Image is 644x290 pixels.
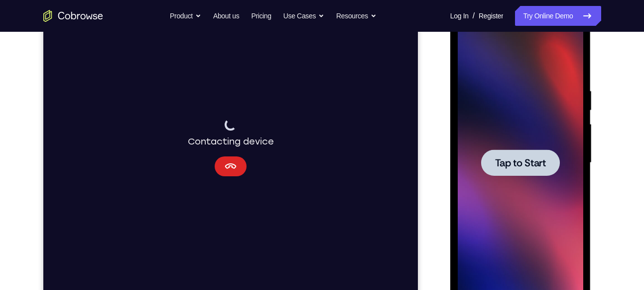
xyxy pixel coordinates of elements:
[171,175,203,195] button: Cancel
[251,6,271,26] a: Pricing
[45,142,96,151] span: Tap to Start
[170,6,201,26] button: Product
[144,138,231,167] div: Contacting device
[450,6,469,26] a: Log In
[473,10,475,22] span: /
[515,6,601,26] a: Try Online Demo
[479,6,503,26] a: Register
[31,133,110,159] button: Tap to Start
[336,6,377,26] button: Resources
[283,6,324,26] button: Use Cases
[43,10,103,22] a: Go to the home page
[213,6,239,26] a: About us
